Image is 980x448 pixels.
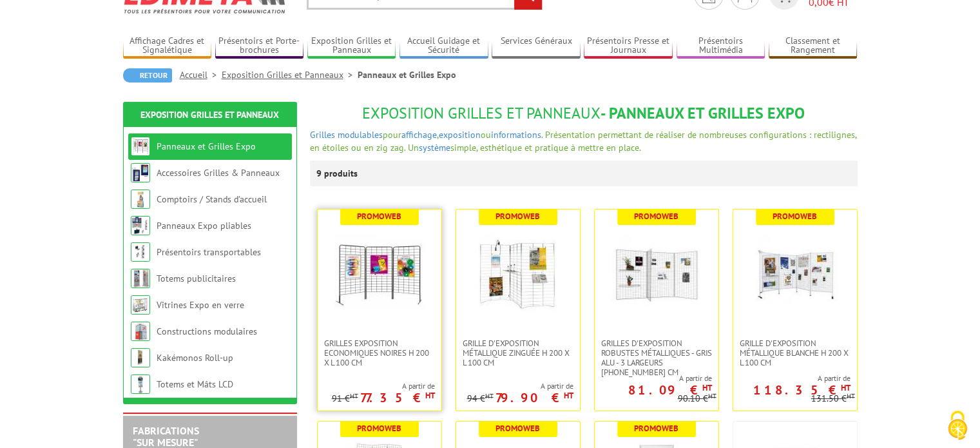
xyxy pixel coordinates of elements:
[157,220,251,231] a: Panneaux Expo pliables
[733,373,850,384] span: A partir de
[935,404,980,448] button: Cookies (modal window)
[773,211,817,222] b: Promoweb
[733,338,857,367] a: Grille d'exposition métallique blanche H 200 x L 100 cm
[595,338,718,377] a: Grilles d'exposition robustes métalliques - gris alu - 3 largeurs [PHONE_NUMBER] cm
[401,129,437,141] a: affichage
[332,394,358,404] p: 91 €
[350,391,358,400] sup: HT
[131,242,150,262] img: Présentoirs transportables
[425,390,435,401] sup: HT
[595,373,712,384] span: A partir de
[307,35,396,57] a: Exposition Grilles et Panneaux
[131,322,150,341] img: Constructions modulaires
[157,246,261,258] a: Présentoirs transportables
[357,423,401,434] b: Promoweb
[131,216,150,235] img: Panneaux Expo pliables
[677,35,765,57] a: Présentoirs Multimédia
[708,391,716,400] sup: HT
[157,193,267,205] a: Comptoirs / Stands d'accueil
[601,338,712,377] span: Grilles d'exposition robustes métalliques - gris alu - 3 largeurs [PHONE_NUMBER] cm
[740,338,850,367] span: Grille d'exposition métallique blanche H 200 x L 100 cm
[702,382,712,393] sup: HT
[584,35,673,57] a: Présentoirs Presse et Journaux
[157,141,256,152] a: Panneaux et Grilles Expo
[215,35,304,57] a: Présentoirs et Porte-brochures
[157,167,280,179] a: Accessoires Grilles & Panneaux
[324,338,435,367] span: Grilles Exposition Economiques Noires H 200 x L 100 cm
[123,35,212,57] a: Affichage Cadres et Signalétique
[467,381,573,391] span: A partir de
[157,326,257,337] a: Constructions modulaires
[473,229,563,319] img: Grille d'exposition métallique Zinguée H 200 x L 100 cm
[611,229,702,319] img: Grilles d'exposition robustes métalliques - gris alu - 3 largeurs 70-100-120 cm
[131,295,150,315] img: Vitrines Expo en verre
[140,109,279,121] a: Exposition Grilles et Panneaux
[495,394,573,402] p: 79.90 €
[338,129,383,141] a: modulables
[157,273,236,284] a: Totems publicitaires
[157,352,233,364] a: Kakémonos Roll-up
[634,423,678,434] b: Promoweb
[495,211,540,222] b: Promoweb
[634,211,678,222] b: Promoweb
[362,103,600,123] span: Exposition Grilles et Panneaux
[131,137,150,156] img: Panneaux et Grilles Expo
[131,269,150,288] img: Totems publicitaires
[360,394,435,402] p: 77.35 €
[131,190,150,209] img: Comptoirs / Stands d'accueil
[678,394,716,404] p: 90.10 €
[769,35,858,57] a: Classement et Rangement
[491,129,541,141] a: informations
[439,129,481,141] a: exposition
[419,142,450,153] a: système
[131,375,150,394] img: Totems et Mâts LCD
[456,338,580,367] a: Grille d'exposition métallique Zinguée H 200 x L 100 cm
[750,229,840,319] img: Grille d'exposition métallique blanche H 200 x L 100 cm
[811,394,855,404] p: 131.50 €
[310,129,335,141] a: Grilles
[841,382,850,393] sup: HT
[310,105,858,122] h1: - Panneaux et Grilles Expo
[332,381,435,391] span: A partir de
[495,423,540,434] b: Promoweb
[222,69,358,81] a: Exposition Grilles et Panneaux
[334,229,425,319] img: Grilles Exposition Economiques Noires H 200 x L 100 cm
[467,394,494,404] p: 94 €
[157,299,244,311] a: Vitrines Expo en verre
[628,386,712,394] p: 81.09 €
[847,391,855,400] sup: HT
[357,211,401,222] b: Promoweb
[485,391,494,400] sup: HT
[131,348,150,367] img: Kakémonos Roll-up
[358,68,456,81] li: Panneaux et Grilles Expo
[131,163,150,182] img: Accessoires Grilles & Panneaux
[753,386,850,394] p: 118.35 €
[318,338,441,367] a: Grilles Exposition Economiques Noires H 200 x L 100 cm
[316,161,365,186] p: 9 produits
[492,35,581,57] a: Services Généraux
[310,129,856,153] span: pour , ou . Présentation permettant de réaliser de nombreuses configurations : rectilignes, en ét...
[564,390,573,401] sup: HT
[463,338,573,367] span: Grille d'exposition métallique Zinguée H 200 x L 100 cm
[157,378,233,390] a: Totems et Mâts LCD
[180,69,222,81] a: Accueil
[941,409,974,442] img: Cookies (modal window)
[123,68,172,83] a: Retour
[399,35,488,57] a: Accueil Guidage et Sécurité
